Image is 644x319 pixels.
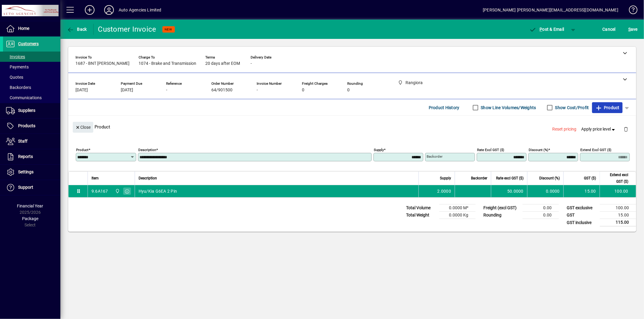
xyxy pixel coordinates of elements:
span: Rangiora [114,188,120,194]
div: 9.6A167 [91,188,108,194]
a: Reports [3,149,60,164]
td: Rounding [480,212,523,219]
button: Back [65,24,88,35]
span: P [540,27,543,32]
a: Invoices [3,52,60,62]
mat-label: Rate excl GST ($) [477,148,504,152]
app-page-header-button: Delete [619,126,633,132]
span: Customers [18,41,39,46]
div: Product [68,116,636,138]
span: Supply [440,175,451,182]
span: Reset pricing [553,126,577,132]
span: Product History [429,103,460,112]
span: Package [22,216,38,221]
span: Description [139,175,157,182]
span: Item [91,175,99,182]
span: ost & Email [529,27,564,32]
td: 0.00 [523,204,559,212]
span: GST ($) [584,175,596,182]
span: Products [18,123,35,128]
a: Communications [3,93,60,103]
button: Save [627,24,639,35]
span: Rate excl GST ($) [496,175,524,182]
span: Cancel [603,24,616,34]
mat-label: Supply [374,148,384,152]
app-page-header-button: Back [60,24,94,35]
button: Delete [619,122,633,136]
td: GST exclusive [564,204,600,212]
span: - [257,88,258,93]
td: 0.0000 [527,185,563,197]
span: [DATE] [121,88,133,93]
a: Backorders [3,82,60,93]
button: Reset pricing [550,124,579,135]
span: Apply price level [582,126,617,132]
button: Product History [426,102,462,113]
span: Suppliers [18,108,35,113]
label: Show Cost/Profit [554,105,589,111]
span: [DATE] [75,88,88,93]
td: 0.00 [523,212,559,219]
a: Products [3,118,60,134]
span: Product [595,103,620,112]
span: Hyu/Kia G6EA 2 Pin [139,188,177,194]
span: 1074 - Brake and Transmission [139,61,196,66]
a: Quotes [3,72,60,82]
mat-label: Extend excl GST ($) [580,148,611,152]
span: - [166,88,167,93]
span: Extend excl GST ($) [604,172,628,185]
mat-label: Product [76,148,88,152]
span: Home [18,26,29,31]
span: Financial Year [17,204,43,208]
button: Add [80,5,99,15]
a: Staff [3,134,60,149]
span: Settings [18,169,34,174]
td: GST inclusive [564,219,600,226]
button: Apply price level [579,124,619,135]
mat-label: Discount (%) [529,148,548,152]
span: - [251,61,252,66]
span: Close [75,122,91,132]
app-page-header-button: Close [71,124,95,130]
mat-label: Description [138,148,156,152]
td: 0.0000 M³ [439,204,476,212]
span: Support [18,185,33,190]
a: Payments [3,62,60,72]
div: Auto Agencies Limited [119,5,162,15]
button: Close [73,122,93,133]
mat-label: Backorder [427,154,443,159]
td: 15.00 [563,185,600,197]
td: Total Weight [403,212,439,219]
span: Communications [6,95,42,100]
span: 64/901500 [211,88,232,93]
span: 20 days after EOM [205,61,240,66]
span: 2.0000 [437,188,451,194]
span: Back [67,27,87,32]
td: 15.00 [600,212,636,219]
a: Support [3,180,60,195]
span: Staff [18,139,27,144]
span: ave [628,24,638,34]
button: Post & Email [526,24,567,35]
div: 50.0000 [495,188,524,194]
div: [PERSON_NAME] [PERSON_NAME][EMAIL_ADDRESS][DOMAIN_NAME] [483,5,618,15]
span: Backorder [471,175,487,182]
td: 100.00 [600,204,636,212]
td: 0.0000 Kg [439,212,476,219]
span: Reports [18,154,33,159]
label: Show Line Volumes/Weights [480,105,536,111]
span: Quotes [6,75,23,80]
td: GST [564,212,600,219]
button: Profile [99,5,119,15]
div: Customer Invoice [98,24,156,34]
span: Discount (%) [539,175,560,182]
span: NEW [165,27,172,31]
td: 100.00 [600,185,636,197]
button: Product [592,102,623,113]
td: 115.00 [600,219,636,226]
a: Knowledge Base [624,1,636,21]
a: Suppliers [3,103,60,118]
a: Settings [3,165,60,180]
span: 0 [347,88,350,93]
td: Freight (excl GST) [480,204,523,212]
